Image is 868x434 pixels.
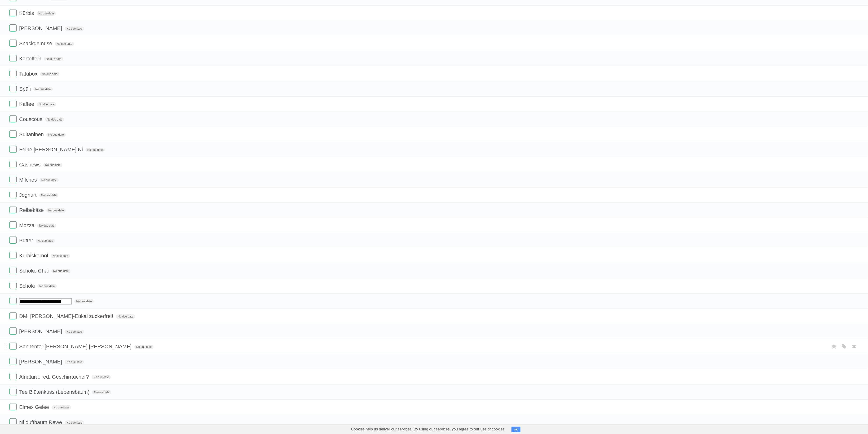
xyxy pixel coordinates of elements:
[40,72,59,76] span: No due date
[45,117,64,122] span: No due date
[19,419,63,425] span: Ni duftbaum Rewe
[9,297,17,304] label: Done
[19,10,35,16] span: Kürbis
[36,239,55,243] span: No due date
[65,360,84,364] span: No due date
[9,24,17,31] label: Done
[19,56,43,62] span: Kartoffeln
[9,40,17,47] label: Done
[116,314,135,319] span: No due date
[19,328,63,334] span: [PERSON_NAME]
[65,27,84,31] span: No due date
[19,131,45,137] span: Sultaninen
[9,191,17,198] label: Done
[9,252,17,259] label: Done
[37,102,56,107] span: No due date
[9,176,17,183] label: Done
[9,373,17,380] label: Done
[51,254,70,258] span: No due date
[19,162,42,168] span: Cashews
[19,25,63,31] span: [PERSON_NAME]
[51,269,70,273] span: No due date
[55,42,74,46] span: No due date
[9,327,17,335] label: Done
[9,115,17,122] label: Done
[19,207,45,213] span: Reibekäse
[9,85,17,92] label: Done
[19,268,50,274] span: Schoko Chai
[9,130,17,138] label: Done
[19,313,114,319] span: DM: [PERSON_NAME]-Eukal zuckerfrei!
[19,71,39,77] span: Tatübox
[37,11,56,16] span: No due date
[37,284,57,288] span: No due date
[511,427,521,432] button: OK
[9,206,17,213] label: Done
[9,161,17,168] label: Done
[19,253,49,259] span: Kürbiskernöl
[9,343,17,350] label: Done
[19,389,91,395] span: Tee Blütenkuss (Lebensbaum)
[9,70,17,77] label: Done
[19,404,50,410] span: Elmex Gelee
[65,421,84,425] span: No due date
[19,359,63,365] span: [PERSON_NAME]
[85,148,105,152] span: No due date
[40,178,59,182] span: No due date
[19,40,53,46] span: Snackgemüse
[19,86,32,92] span: Spüli
[9,55,17,62] label: Done
[9,237,17,244] label: Done
[19,237,34,243] span: Butter
[46,208,66,213] span: No due date
[52,405,71,410] span: No due date
[9,9,17,16] label: Done
[65,330,84,334] span: No due date
[92,390,111,394] span: No due date
[19,116,44,122] span: Couscous
[9,282,17,289] label: Done
[92,375,111,379] span: No due date
[19,283,36,289] span: Schoki
[19,192,38,198] span: Joghurt
[9,146,17,153] label: Done
[37,224,56,228] span: No due date
[19,147,84,152] span: Feine [PERSON_NAME] Ni
[74,299,93,304] span: No due date
[830,343,839,350] label: Star task
[19,101,35,107] span: Kaffee
[9,100,17,107] label: Done
[9,221,17,228] label: Done
[19,374,90,380] span: Alnatura: red. Geschirrtücher?
[19,177,38,183] span: Milches
[19,344,133,349] span: Sonnentor [PERSON_NAME] [PERSON_NAME]
[9,267,17,274] label: Done
[43,163,62,167] span: No due date
[9,418,17,425] label: Done
[134,345,154,349] span: No due date
[9,388,17,395] label: Done
[44,57,63,61] span: No due date
[39,193,58,197] span: No due date
[9,312,17,319] label: Done
[19,222,36,228] span: Mozza
[9,358,17,365] label: Done
[346,425,511,434] span: Cookies help us deliver our services. By using our services, you agree to our use of cookies.
[9,403,17,410] label: Done
[33,87,53,91] span: No due date
[46,133,66,137] span: No due date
